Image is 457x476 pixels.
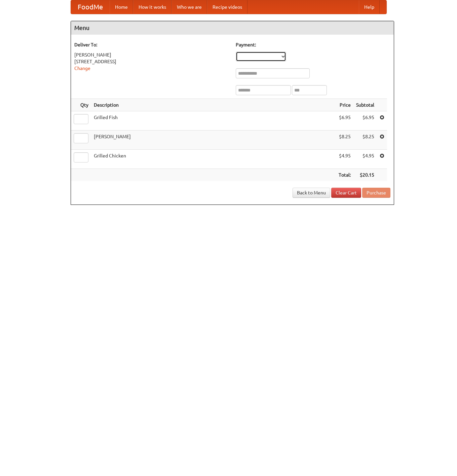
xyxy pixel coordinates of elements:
th: $20.15 [353,169,377,181]
a: Help [359,0,380,14]
th: Description [91,99,336,111]
td: $6.95 [353,111,377,131]
td: $4.95 [353,150,377,169]
td: Grilled Fish [91,111,336,131]
a: Recipe videos [207,0,247,14]
div: [STREET_ADDRESS] [74,58,229,65]
a: Who we are [172,0,207,14]
td: $8.25 [336,131,353,150]
td: $4.95 [336,150,353,169]
h5: Payment: [236,41,390,48]
h4: Menu [71,21,394,35]
td: Grilled Chicken [91,150,336,169]
a: How it works [133,0,172,14]
h5: Deliver To: [74,41,229,48]
a: Clear Cart [331,188,361,198]
div: [PERSON_NAME] [74,51,229,58]
a: Home [110,0,133,14]
td: $6.95 [336,111,353,131]
td: [PERSON_NAME] [91,131,336,150]
td: $8.25 [353,131,377,150]
a: Back to Menu [293,188,330,198]
th: Qty [71,99,91,111]
th: Price [336,99,353,111]
th: Subtotal [353,99,377,111]
button: Purchase [362,188,390,198]
a: FoodMe [71,0,110,14]
a: Change [74,66,90,71]
th: Total: [336,169,353,181]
